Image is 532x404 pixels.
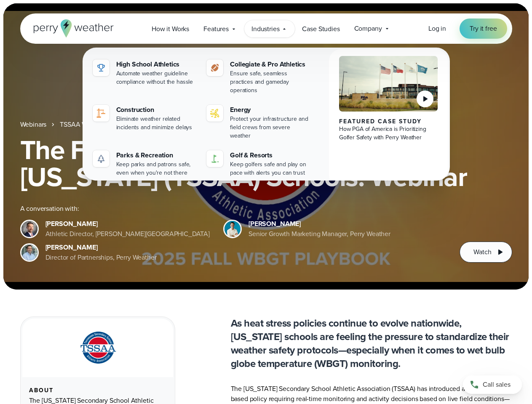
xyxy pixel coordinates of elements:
img: parks-icon-grey.svg [96,154,106,164]
div: Golf & Resorts [230,150,310,160]
div: Automate weather guideline compliance without the hassle [116,69,197,86]
img: highschool-icon.svg [96,63,106,73]
img: Brian Wyatt [21,221,37,237]
span: Company [354,24,382,34]
div: Featured Case Study [339,118,438,125]
span: Watch [473,247,491,257]
a: How it Works [144,20,196,37]
div: Construction [116,105,197,115]
a: Call sales [463,375,522,394]
div: Energy [230,105,310,115]
span: Case Studies [302,24,340,34]
div: Eliminate weather related incidents and minimize delays [116,115,197,132]
div: Director of Partnerships, Perry Weather [45,252,157,263]
a: High School Athletics Automate weather guideline compliance without the hassle [89,56,200,90]
p: As heat stress policies continue to evolve nationwide, [US_STATE] schools are feeling the pressur... [231,316,512,370]
a: Log in [428,24,446,34]
img: golf-iconV2.svg [210,154,220,164]
a: PGA of America, Frisco Campus Featured Case Study How PGA of America is Prioritizing Golfer Safet... [329,49,448,187]
a: Case Studies [295,20,347,37]
img: construction perry weather [96,108,106,118]
img: Spencer Patton, Perry Weather [225,221,241,237]
nav: Breadcrumb [20,120,512,130]
div: Protect your infrastructure and field crews from severe weather [230,115,310,140]
span: Features [203,24,229,34]
div: Keep parks and patrons safe, even when you're not there [116,160,197,177]
span: Log in [428,24,446,33]
a: Parks & Recreation Keep parks and patrons safe, even when you're not there [89,147,200,181]
div: Keep golfers safe and play on pace with alerts you can trust [230,160,310,177]
div: [PERSON_NAME] [45,219,210,229]
div: A conversation with: [20,204,446,214]
img: energy-icon@2x-1.svg [210,108,220,118]
button: Watch [460,242,512,263]
a: Webinars [20,120,47,130]
div: Collegiate & Pro Athletics [230,59,310,69]
div: Senior Growth Marketing Manager, Perry Weather [249,229,390,239]
span: Industries [251,24,279,34]
a: Energy Protect your infrastructure and field crews from severe weather [203,101,314,144]
a: Try it free [460,19,507,39]
h1: The Fall WBGT Playbook for [US_STATE] (TSSAA) Schools: Webinar [20,136,512,190]
a: TSSAA WBGT Fall Playbook [60,120,140,130]
div: [PERSON_NAME] [45,242,157,252]
div: High School Athletics [116,59,197,69]
div: [PERSON_NAME] [249,219,390,229]
img: Jeff Wood [21,245,37,260]
span: Try it free [470,24,497,34]
span: How it Works [152,24,189,34]
img: TSSAA-Tennessee-Secondary-School-Athletic-Association.svg [70,329,126,367]
img: proathletics-icon@2x-1.svg [210,63,220,73]
div: Ensure safe, seamless practices and gameday operations [230,69,310,95]
img: PGA of America, Frisco Campus [339,56,438,112]
a: Collegiate & Pro Athletics Ensure safe, seamless practices and gameday operations [203,56,314,98]
a: Golf & Resorts Keep golfers safe and play on pace with alerts you can trust [203,147,314,181]
span: Call sales [483,380,511,390]
div: Athletic Director, [PERSON_NAME][GEOGRAPHIC_DATA] [45,229,210,239]
div: About [29,387,166,394]
div: Parks & Recreation [116,150,197,160]
div: How PGA of America is Prioritizing Golfer Safety with Perry Weather [339,125,438,142]
a: construction perry weather Construction Eliminate weather related incidents and minimize delays [89,101,200,135]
